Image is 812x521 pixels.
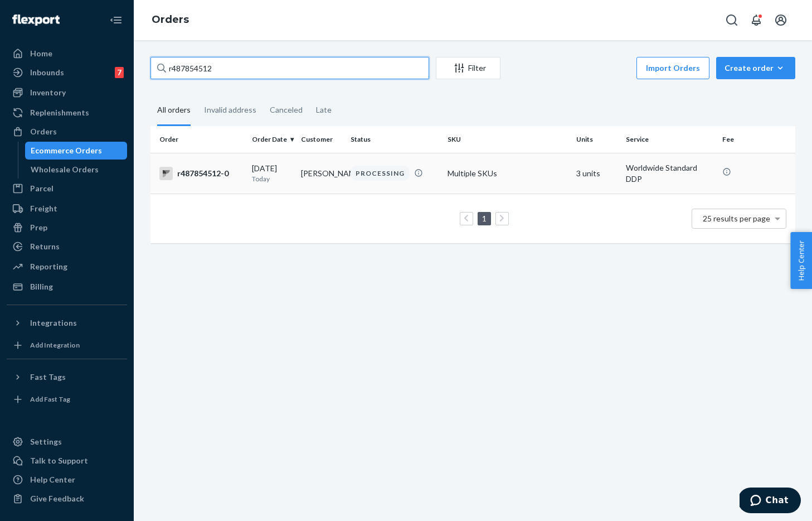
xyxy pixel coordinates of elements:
a: Inventory [7,84,127,102]
a: Parcel [7,180,127,197]
div: Create order [725,62,787,74]
div: Billing [30,281,53,292]
div: Orders [30,126,57,137]
div: Add Integration [30,340,80,350]
div: Parcel [30,183,54,194]
th: Fee [718,126,795,153]
td: [PERSON_NAME] [296,153,346,194]
p: Today [252,174,293,184]
th: Units [572,126,621,153]
img: Flexport logo [12,15,60,26]
td: Multiple SKUs [443,153,572,194]
a: Add Integration [7,336,127,354]
a: Page 1 is your current page [480,214,489,223]
input: Search orders [150,57,429,79]
th: SKU [443,126,572,153]
div: Replenishments [30,107,89,118]
div: Canceled [270,95,303,124]
a: Replenishments [7,104,127,122]
div: Returns [30,241,60,252]
div: Settings [30,436,62,447]
div: Inbounds [30,67,64,78]
div: All orders [157,95,191,126]
a: Prep [7,219,127,237]
th: Order [150,126,247,153]
button: Open notifications [745,9,767,31]
div: Wholesale Orders [31,164,99,175]
div: 7 [115,67,124,78]
button: Close Navigation [105,9,127,31]
a: Wholesale Orders [25,161,128,179]
a: Reporting [7,258,127,276]
div: Reporting [30,261,67,272]
div: [DATE] [252,163,293,184]
a: Add Fast Tag [7,390,127,408]
div: PROCESSING [351,166,410,181]
div: Filter [436,62,500,74]
div: Integrations [30,317,77,329]
div: Freight [30,203,57,214]
a: Orders [7,123,127,141]
p: Worldwide Standard DDP [626,162,714,185]
a: Billing [7,278,127,296]
button: Fast Tags [7,368,127,386]
span: 25 results per page [703,214,770,223]
a: Returns [7,238,127,255]
a: Ecommerce Orders [25,142,128,160]
button: Filter [436,57,500,79]
th: Order Date [247,126,297,153]
div: Invalid address [204,95,256,124]
th: Status [346,126,443,153]
a: Freight [7,200,127,218]
div: Home [30,48,52,59]
div: Fast Tags [30,372,66,383]
button: Integrations [7,314,127,332]
button: Help Center [790,232,812,289]
button: Give Feedback [7,490,127,508]
div: Ecommerce Orders [31,145,102,156]
a: Orders [152,13,189,26]
div: Customer [301,134,342,144]
div: Give Feedback [30,493,84,504]
td: 3 units [572,153,621,194]
a: Home [7,45,127,62]
button: Create order [716,57,795,79]
th: Service [621,126,718,153]
div: r487854512-0 [159,167,243,180]
div: Add Fast Tag [30,394,70,404]
div: Inventory [30,87,66,98]
button: Import Orders [636,57,709,79]
iframe: Opens a widget where you can chat to one of our agents [740,488,801,515]
a: Settings [7,433,127,451]
button: Open account menu [770,9,792,31]
div: Prep [30,222,47,233]
a: Help Center [7,471,127,489]
button: Talk to Support [7,452,127,470]
ol: breadcrumbs [143,4,198,36]
button: Open Search Box [721,9,743,31]
div: Talk to Support [30,455,88,466]
div: Help Center [30,474,75,485]
div: Late [316,95,332,124]
a: Inbounds7 [7,64,127,81]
